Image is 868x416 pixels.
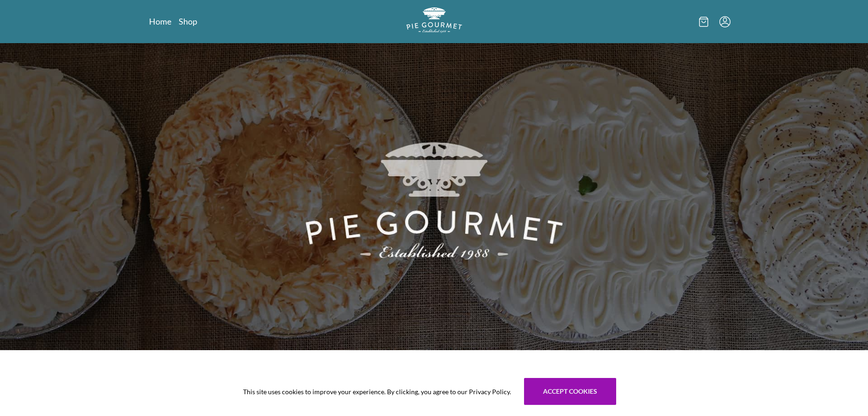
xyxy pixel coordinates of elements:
a: Logo [406,7,462,36]
a: Shop [179,16,197,27]
span: This site uses cookies to improve your experience. By clicking, you agree to our Privacy Policy. [243,387,511,397]
button: Menu [719,16,731,27]
button: Accept cookies [524,378,616,405]
a: Home [149,16,171,27]
img: logo [406,7,462,33]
